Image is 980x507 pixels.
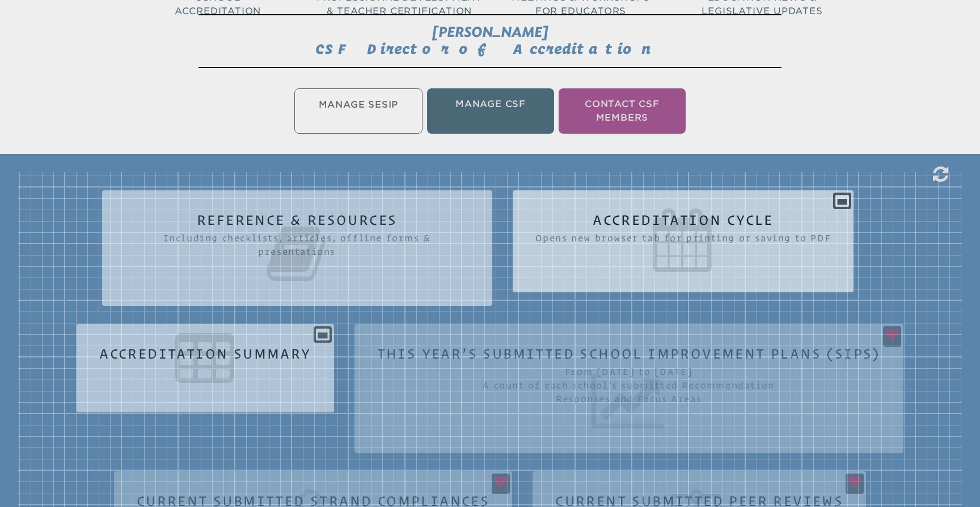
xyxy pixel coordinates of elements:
h2: Accreditation Cycle [535,213,831,272]
li: Contact CSF Members [559,88,686,134]
span: CSF Director of Accreditation [315,41,665,57]
h2: Accreditation Summary [99,347,311,392]
li: Manage CSF [427,88,554,134]
h2: Reference & Resources [125,213,470,286]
